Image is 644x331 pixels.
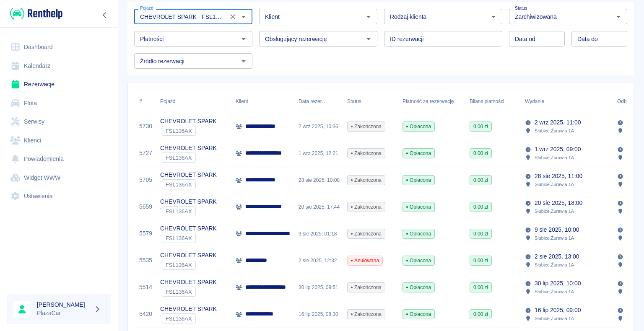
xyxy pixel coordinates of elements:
[470,90,504,113] div: Bilans płatności
[535,315,574,322] p: Słubice , Żurawia 1A
[488,11,499,23] button: Otwórz
[160,179,217,189] div: `
[363,11,374,23] button: Otwórz
[7,150,111,168] a: Powiadomienia
[535,234,574,242] p: Słubice , Żurawia 1A
[160,171,217,179] p: CHEVROLET SPARK
[465,90,521,113] div: Bilans płatności
[299,90,327,113] div: Data rezerwacji
[238,11,249,23] button: Otwórz
[135,90,156,113] div: #
[343,90,398,113] div: Status
[227,11,239,23] button: Wyczyść
[535,181,574,188] p: Słubice , Żurawia 1A
[162,155,195,161] span: FSL136AX
[7,168,111,187] a: Widget WWW
[470,230,491,238] span: 0,00 zł
[139,202,152,211] a: 5659
[613,11,624,23] button: Otwórz
[294,194,343,220] div: 20 sie 2025, 17:44
[160,197,217,206] p: CHEVROLET SPARK
[160,206,217,216] div: `
[402,90,454,113] div: Płatność za rezerwację
[470,310,491,318] span: 0,00 zł
[294,113,343,140] div: 2 wrz 2025, 10:36
[348,150,385,157] span: Zakończona
[7,7,62,21] a: Renthelp logo
[10,7,62,21] img: Renthelp logo
[160,251,217,260] p: CHEVROLET SPARK
[37,309,91,318] p: PlazaCar
[398,90,465,113] div: Płatność za rezerwację
[238,55,249,67] button: Otwórz
[535,225,579,234] p: 9 sie 2025, 10:00
[348,230,385,238] span: Zakończona
[403,123,434,130] span: Opłacona
[294,247,343,274] div: 2 sie 2025, 12:32
[139,90,142,113] div: #
[139,256,152,265] a: 5535
[160,90,175,113] div: Pojazd
[363,33,374,45] button: Otwórz
[160,153,217,163] div: `
[160,287,217,297] div: `
[535,154,574,161] p: Słubice , Żurawia 1A
[7,94,111,113] a: Flota
[139,176,152,184] a: 5705
[470,203,491,211] span: 0,00 zł
[470,284,491,291] span: 0,00 zł
[7,187,111,206] a: Ustawienia
[348,257,382,264] span: Anulowana
[162,208,195,215] span: FSL136AX
[7,57,111,75] a: Kalendarz
[470,257,491,264] span: 0,00 zł
[535,172,582,181] p: 28 sie 2025, 11:00
[571,31,627,47] input: DD.MM.YYYY
[403,150,434,157] span: Opłacona
[294,90,343,113] div: Data rezerwacji
[139,283,152,292] a: 5514
[535,118,581,127] p: 2 wrz 2025, 11:00
[515,5,527,11] label: Status
[139,122,152,131] a: 5730
[231,90,294,113] div: Klient
[348,284,385,291] span: Zakończona
[294,140,343,167] div: 1 wrz 2025, 12:21
[294,167,343,194] div: 28 sie 2025, 10:08
[403,257,434,264] span: Opłacona
[544,96,556,107] button: Sort
[535,306,581,315] p: 16 lip 2025, 09:00
[160,224,217,233] p: CHEVROLET SPARK
[521,90,613,113] div: Wydanie
[7,112,111,131] a: Serwisy
[37,300,91,309] h6: [PERSON_NAME]
[160,117,217,126] p: CHEVROLET SPARK
[160,260,217,270] div: `
[348,176,385,184] span: Zakończona
[535,261,574,269] p: Słubice , Żurawia 1A
[162,235,195,241] span: FSL136AX
[160,126,217,136] div: `
[617,90,632,113] div: Odbiór
[348,203,385,211] span: Zakończona
[160,278,217,287] p: CHEVROLET SPARK
[403,230,434,238] span: Opłacona
[403,176,434,184] span: Opłacona
[99,10,111,21] button: Zwiń nawigację
[535,145,581,154] p: 1 wrz 2025, 09:00
[509,31,565,47] input: DD.MM.YYYY
[162,315,195,322] span: FSL136AX
[160,313,217,323] div: `
[7,75,111,94] a: Rezerwacje
[348,123,385,130] span: Zakończona
[403,203,434,211] span: Opłacona
[470,176,491,184] span: 0,00 zł
[403,310,434,318] span: Opłacona
[535,127,574,134] p: Słubice , Żurawia 1A
[7,38,111,57] a: Dashboard
[162,181,195,188] span: FSL136AX
[7,131,111,150] a: Klienci
[294,220,343,247] div: 9 sie 2025, 01:18
[327,96,339,107] button: Sort
[160,233,217,243] div: `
